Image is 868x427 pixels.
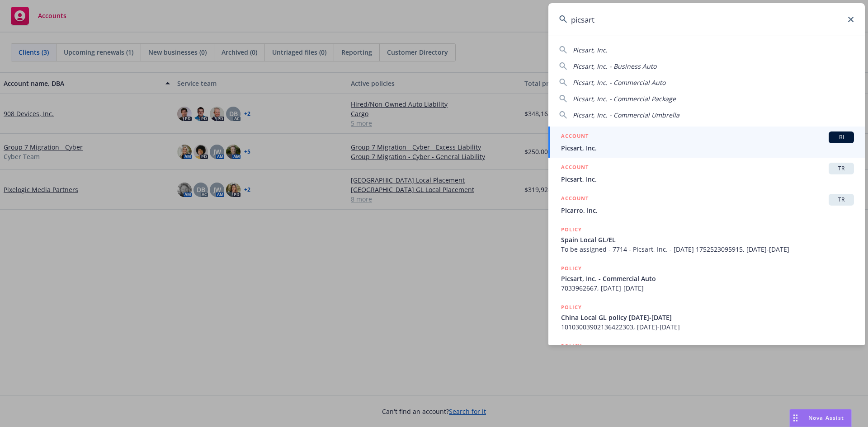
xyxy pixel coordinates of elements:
h5: POLICY [561,264,582,273]
h5: ACCOUNT [561,163,589,174]
h5: ACCOUNT [561,194,589,205]
h5: POLICY [561,303,582,312]
button: Nova Assist [789,409,852,427]
span: Picarro, Inc. [561,206,854,215]
span: Picsart, Inc. - Commercial Umbrella [573,111,679,119]
h5: POLICY [561,342,582,351]
span: TR [832,164,850,173]
span: Picsart, Inc. - Commercial Package [573,94,676,103]
h5: ACCOUNT [561,131,589,142]
span: Spain Local GL/EL [561,235,854,244]
a: ACCOUNTBIPicsart, Inc. [548,127,865,158]
span: Picsart, Inc. - Commercial Auto [561,274,854,283]
a: POLICYPicsart, Inc. - Commercial Auto7033962667, [DATE]-[DATE] [548,259,865,298]
span: Picsart, Inc. [573,46,608,54]
span: To be assigned - 7714 - Picsart, Inc. - [DATE] 1752523095915, [DATE]-[DATE] [561,244,854,254]
span: TR [832,196,850,204]
a: POLICYChina Local GL policy [DATE]-[DATE]10103003902136422303, [DATE]-[DATE] [548,298,865,337]
span: 10103003902136422303, [DATE]-[DATE] [561,322,854,332]
input: Search... [548,3,865,36]
a: ACCOUNTTRPicarro, Inc. [548,189,865,220]
div: Drag to move [790,409,801,427]
h5: POLICY [561,225,582,234]
span: BI [832,133,850,141]
a: ACCOUNTTRPicsart, Inc. [548,158,865,189]
span: China Local GL policy [DATE]-[DATE] [561,313,854,322]
a: POLICY [548,337,865,375]
span: 7033962667, [DATE]-[DATE] [561,283,854,293]
span: Picsart, Inc. [561,143,854,153]
span: Picsart, Inc. - Commercial Auto [573,78,665,87]
span: Nova Assist [808,414,844,422]
a: POLICYSpain Local GL/ELTo be assigned - 7714 - Picsart, Inc. - [DATE] 1752523095915, [DATE]-[DATE] [548,220,865,259]
span: Picsart, Inc. - Business Auto [573,62,656,70]
span: Picsart, Inc. [561,174,854,184]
